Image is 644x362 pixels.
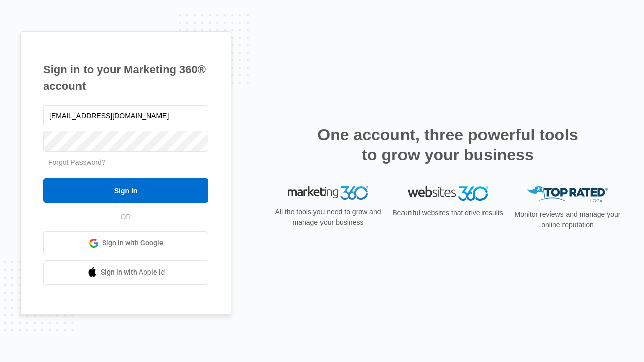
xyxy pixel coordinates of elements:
[101,267,165,278] span: Sign in with Apple Id
[272,207,384,228] p: All the tools you need to grow and manage your business
[43,260,208,285] a: Sign in with Apple Id
[48,158,106,166] a: Forgot Password?
[511,209,624,230] p: Monitor reviews and manage your online reputation
[43,105,208,126] input: Email
[391,208,504,218] p: Beautiful websites that drive results
[102,238,164,248] span: Sign in with Google
[314,125,581,165] h2: One account, three powerful tools to grow your business
[43,61,208,95] h1: Sign in to your Marketing 360® account
[527,186,608,203] img: Top Rated Local
[114,212,138,222] span: OR
[288,186,368,200] img: Marketing 360
[408,186,488,201] img: Websites 360
[43,178,208,203] input: Sign In
[43,231,208,255] a: Sign in with Google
